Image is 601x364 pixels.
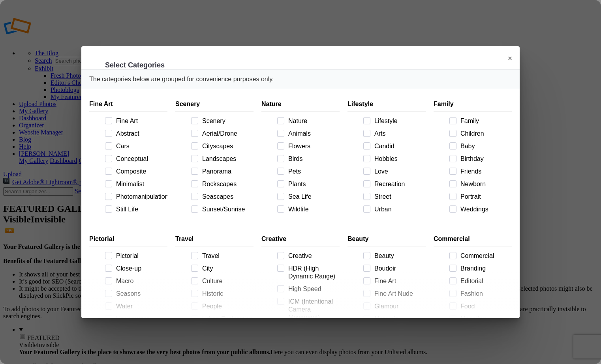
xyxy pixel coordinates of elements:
[285,168,340,175] span: Pets
[113,205,167,213] span: Still Life
[457,315,512,323] span: Modeling
[371,290,426,298] span: Fine Art Nude
[285,180,340,188] span: Plants
[457,302,512,310] span: Food
[199,130,254,138] span: Aerial/Drone
[347,97,426,112] div: Lifestyle
[199,142,254,150] span: Cityscapes
[371,155,426,163] span: Hobbies
[113,315,167,323] span: Underwater
[457,168,512,175] span: Friends
[199,290,254,298] span: Historic
[113,117,167,125] span: Fine Art
[371,142,426,150] span: Candid
[285,155,340,163] span: Birds
[285,265,340,280] span: HDR (High Dynamic Range)
[113,252,167,260] span: Pictorial
[500,46,520,70] a: ×
[113,155,167,163] span: Conceptual
[199,155,254,163] span: Landscapes
[199,277,254,285] span: Culture
[199,180,254,188] span: Rockscapes
[81,70,520,89] div: The categories below are grouped for convenience purposes only.
[113,290,167,298] span: Seasons
[457,193,512,201] span: Portrait
[89,232,167,246] div: Pictorial
[113,265,167,273] span: Close-up
[113,193,167,201] span: Photomanipulation
[371,180,426,188] span: Recreation
[261,97,340,112] div: Nature
[105,60,165,70] li: Select Categories
[285,298,340,321] span: ICM (Intentional Camera Movement)
[285,142,340,150] span: Flowers
[434,97,512,112] div: Family
[199,168,254,175] span: Panorama
[457,205,512,213] span: Weddings
[199,265,254,273] span: City
[113,142,167,150] span: Cars
[113,130,167,138] span: Abstract
[371,302,426,310] span: Glamour
[113,302,167,310] span: Water
[285,130,340,138] span: Animals
[457,265,512,273] span: Branding
[175,232,254,246] div: Travel
[457,155,512,163] span: Birthday
[371,277,426,285] span: Fine Art
[199,315,254,323] span: Urban Exploration
[175,97,254,112] div: Scenery
[371,315,426,323] span: Maternity
[199,302,254,310] span: People
[371,205,426,213] span: Urban
[113,180,167,188] span: Minimalist
[199,193,254,201] span: Seascapes
[199,117,254,125] span: Scenery
[457,142,512,150] span: Baby
[371,252,426,260] span: Beauty
[285,193,340,201] span: Sea Life
[457,290,512,298] span: Fashion
[113,277,167,285] span: Macro
[434,232,512,246] div: Commercial
[285,285,340,293] span: High Speed
[113,168,167,175] span: Composite
[285,252,340,260] span: Creative
[371,130,426,138] span: Arts
[457,117,512,125] span: Family
[457,277,512,285] span: Editorial
[199,252,254,260] span: Travel
[261,232,340,246] div: Creative
[457,130,512,138] span: Children
[285,117,340,125] span: Nature
[347,232,426,246] div: Beauty
[371,193,426,201] span: Street
[285,205,340,213] span: Wildlife
[457,252,512,260] span: Commercial
[371,168,426,175] span: Love
[199,205,254,213] span: Sunset/Sunrise
[457,180,512,188] span: Newborn
[371,117,426,125] span: Lifestyle
[371,265,426,273] span: Boudoir
[89,97,167,112] div: Fine Art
